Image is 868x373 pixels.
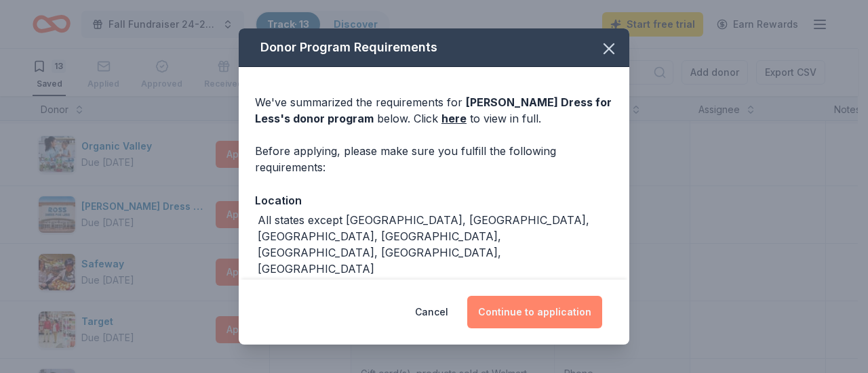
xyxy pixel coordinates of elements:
button: Continue to application [467,296,602,328]
div: We've summarized the requirements for below. Click to view in full. [255,94,613,127]
div: All states except [GEOGRAPHIC_DATA], [GEOGRAPHIC_DATA], [GEOGRAPHIC_DATA], [GEOGRAPHIC_DATA], [GE... [258,212,613,277]
a: here [441,110,467,127]
div: Before applying, please make sure you fulfill the following requirements: [255,143,613,175]
div: Location [255,192,613,209]
div: Donor Program Requirements [239,28,629,67]
button: Cancel [415,296,448,328]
